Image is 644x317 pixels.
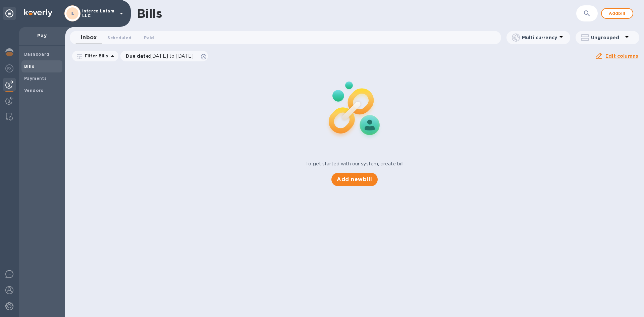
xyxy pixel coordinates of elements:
button: Addbill [601,8,633,19]
b: Payments [24,76,47,81]
p: Due date : [126,53,197,59]
u: Edit columns [605,53,638,59]
span: [DATE] to [DATE] [150,53,194,59]
span: Add new bill [337,175,372,183]
img: Logo [24,9,52,17]
b: Bills [24,64,34,69]
button: Add newbill [331,173,377,186]
b: Dashboard [24,52,50,57]
span: Scheduled [107,34,131,41]
div: Due date:[DATE] to [DATE] [120,51,208,61]
p: Pay [24,32,60,39]
span: Paid [144,34,154,41]
p: Multi currency [522,34,557,41]
span: Inbox [81,33,97,42]
p: Interco Latam LLC [82,9,116,18]
p: Filter Bills [82,53,108,59]
b: Vendors [24,88,44,93]
div: Unpin categories [3,7,16,20]
p: To get started with our system, create bill [306,160,404,167]
p: Ungrouped [591,34,623,41]
img: Foreign exchange [5,64,13,72]
h1: Bills [137,6,162,20]
span: Add bill [607,9,627,17]
b: IL [70,11,75,16]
